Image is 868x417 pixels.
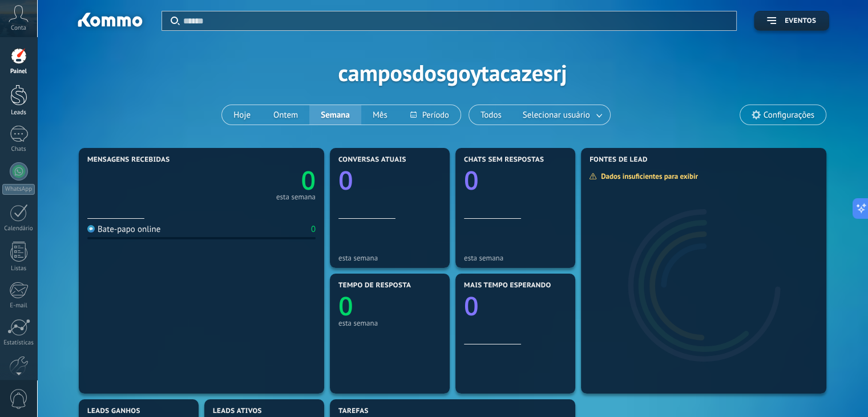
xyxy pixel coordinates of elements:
div: Calendário [2,225,35,232]
span: Conversas atuais [338,156,406,164]
button: Selecionar usuário [513,105,610,125]
span: Leads ganhos [87,407,140,415]
div: Bate-papo online [87,224,160,235]
div: Chats [2,146,35,153]
button: Eventos [754,11,829,31]
div: esta semana [338,319,441,327]
button: Ontem [262,105,309,125]
span: Chats sem respostas [464,156,544,164]
div: esta semana [276,194,316,200]
div: Listas [2,265,35,272]
span: Conta [11,25,26,32]
div: Dados insuficientes para exibir [589,171,706,181]
span: Configurações [764,110,814,120]
div: esta semana [338,254,441,262]
a: 0 [201,163,316,198]
div: 0 [311,224,316,235]
img: Bate-papo online [87,225,95,232]
span: Eventos [785,17,816,25]
text: 0 [464,163,479,198]
button: Mês [361,105,399,125]
span: Tarefas [338,407,369,415]
div: esta semana [464,254,567,262]
span: Mais tempo esperando [464,282,551,290]
text: 0 [338,288,353,323]
span: Mensagens recebidas [87,156,169,164]
div: E-mail [2,302,35,310]
div: Leads [2,109,35,117]
button: Semana [309,105,361,125]
button: Período [399,105,461,125]
span: Selecionar usuário [520,107,592,123]
button: Todos [469,105,513,125]
button: Hoje [222,105,262,125]
text: 0 [464,288,479,323]
span: Fontes de lead [590,156,648,164]
text: 0 [338,163,353,198]
div: Painel [2,68,35,75]
text: 0 [301,163,316,198]
div: Estatísticas [2,339,35,347]
span: Leads ativos [213,407,262,415]
div: WhatsApp [2,184,35,195]
span: Tempo de resposta [338,282,411,290]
